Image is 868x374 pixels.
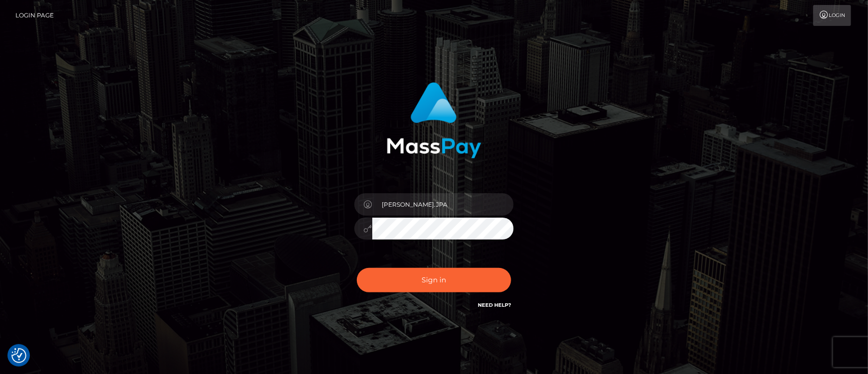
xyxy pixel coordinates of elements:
[813,5,851,26] a: Login
[478,302,511,308] a: Need Help?
[357,268,511,292] button: Sign in
[15,5,54,26] a: Login Page
[11,348,26,363] img: Revisit consent button
[372,193,514,216] input: Username...
[387,82,481,158] img: MassPay Login
[11,348,26,363] button: Consent Preferences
